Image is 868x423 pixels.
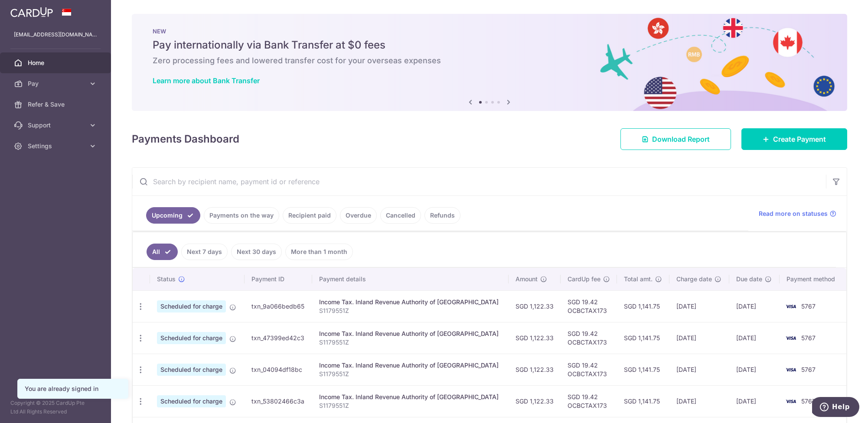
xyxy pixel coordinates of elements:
[741,128,847,150] a: Create Payment
[132,168,826,195] input: Search by recipient name, payment id or reference
[25,384,121,393] div: You are already signed in
[157,275,176,283] span: Status
[509,385,561,417] td: SGD 1,122.33
[283,207,336,224] a: Recipient paid
[669,322,729,354] td: [DATE]
[319,306,501,315] p: S1179551Z
[729,354,780,385] td: [DATE]
[568,275,600,283] span: CardUp fee
[28,59,85,67] span: Home
[231,244,282,260] a: Next 30 days
[157,395,226,407] span: Scheduled for charge
[669,354,729,385] td: [DATE]
[319,298,501,306] div: Income Tax. Inland Revenue Authority of [GEOGRAPHIC_DATA]
[153,76,260,85] a: Learn more about Bank Transfer
[340,207,377,224] a: Overdue
[157,300,226,312] span: Scheduled for charge
[319,393,501,401] div: Income Tax. Inland Revenue Authority of [GEOGRAPHIC_DATA]
[782,301,799,312] img: Bank Card
[561,290,617,322] td: SGD 19.42 OCBCTAX173
[380,207,421,224] a: Cancelled
[617,385,670,417] td: SGD 1,141.75
[801,366,816,373] span: 5767
[285,244,353,260] a: More than 1 month
[561,322,617,354] td: SGD 19.42 OCBCTAX173
[319,401,501,410] p: S1179551Z
[561,354,617,385] td: SGD 19.42 OCBCTAX173
[617,322,670,354] td: SGD 1,141.75
[801,334,816,342] span: 5767
[676,275,712,283] span: Charge date
[669,290,729,322] td: [DATE]
[319,370,501,378] p: S1179551Z
[245,290,312,322] td: txn_9a066bedb65
[181,244,228,260] a: Next 7 days
[729,385,780,417] td: [DATE]
[132,131,239,147] h4: Payments Dashboard
[516,275,538,283] span: Amount
[561,385,617,417] td: SGD 19.42 OCBCTAX173
[319,329,501,338] div: Income Tax. Inland Revenue Authority of [GEOGRAPHIC_DATA]
[157,364,226,376] span: Scheduled for charge
[759,209,836,218] a: Read more on statuses
[14,30,97,39] p: [EMAIL_ADDRESS][DOMAIN_NAME]
[245,322,312,354] td: txn_47399ed42c3
[153,55,826,66] h6: Zero processing fees and lowered transfer cost for your overseas expenses
[773,134,826,144] span: Create Payment
[147,244,178,260] a: All
[669,385,729,417] td: [DATE]
[801,397,816,405] span: 5767
[28,121,85,130] span: Support
[509,290,561,322] td: SGD 1,122.33
[424,207,460,224] a: Refunds
[620,128,731,150] a: Download Report
[28,142,85,150] span: Settings
[509,354,561,385] td: SGD 1,122.33
[736,275,762,283] span: Due date
[759,209,828,218] span: Read more on statuses
[28,100,85,109] span: Refer & Save
[153,38,826,52] h5: Pay internationally via Bank Transfer at $0 fees
[319,361,501,370] div: Income Tax. Inland Revenue Authority of [GEOGRAPHIC_DATA]
[782,396,799,407] img: Bank Card
[652,134,710,144] span: Download Report
[729,322,780,354] td: [DATE]
[245,354,312,385] td: txn_04094df18bc
[782,333,799,343] img: Bank Card
[801,303,816,310] span: 5767
[132,14,847,111] img: Bank transfer banner
[245,385,312,417] td: txn_53802466c3a
[146,207,200,224] a: Upcoming
[10,7,53,17] img: CardUp
[617,290,670,322] td: SGD 1,141.75
[624,275,653,283] span: Total amt.
[319,338,501,347] p: S1179551Z
[245,268,312,290] th: Payment ID
[729,290,780,322] td: [DATE]
[153,28,826,35] p: NEW
[509,322,561,354] td: SGD 1,122.33
[204,207,279,224] a: Payments on the way
[28,79,85,88] span: Pay
[780,268,846,290] th: Payment method
[617,354,670,385] td: SGD 1,141.75
[812,397,859,419] iframe: Opens a widget where you can find more information
[157,332,226,344] span: Scheduled for charge
[782,364,799,375] img: Bank Card
[312,268,508,290] th: Payment details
